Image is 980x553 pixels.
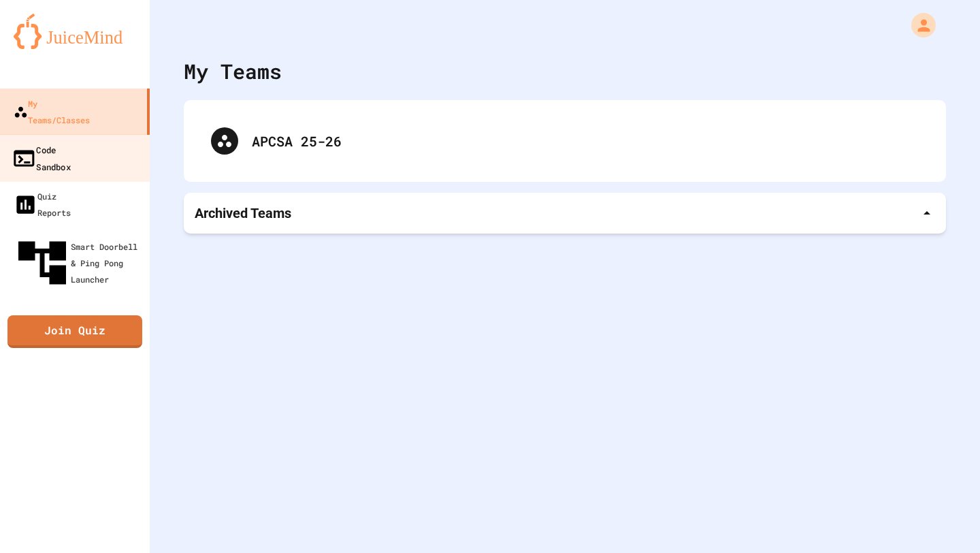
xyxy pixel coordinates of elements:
[197,114,932,168] div: APCSA 25-26
[12,141,71,174] div: Code Sandbox
[897,10,939,41] div: My Account
[195,204,291,223] p: Archived Teams
[184,56,282,86] div: My Teams
[14,14,136,49] img: logo-orange.svg
[252,131,919,151] div: APCSA 25-26
[14,188,71,221] div: Quiz Reports
[7,315,142,348] a: Join Quiz
[14,234,144,291] div: Smart Doorbell & Ping Pong Launcher
[14,95,90,128] div: My Teams/Classes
